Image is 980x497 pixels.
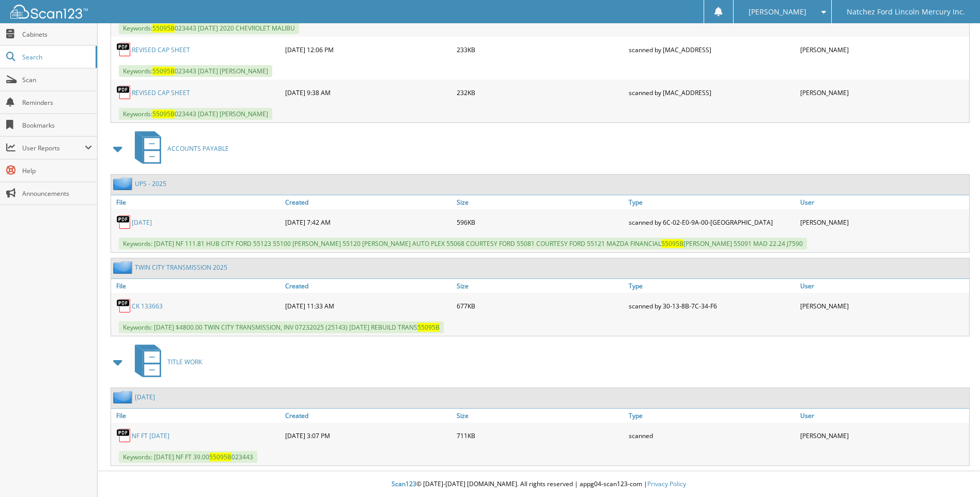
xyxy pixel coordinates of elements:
span: Scan [22,75,92,84]
a: UPS - 2025 [135,179,166,188]
span: 55095B [661,239,683,248]
div: scanned by [MAC_ADDRESS] [626,82,798,103]
div: 711KB [454,425,626,446]
a: TITLE WORK [129,341,202,382]
a: File [111,409,283,423]
div: 596KB [454,212,626,232]
a: [DATE] [132,218,152,227]
span: Help [22,166,92,175]
img: PDF.png [116,214,132,230]
div: [DATE] 9:38 AM [283,82,454,103]
a: Size [454,409,626,423]
a: Size [454,279,626,293]
img: PDF.png [116,85,132,100]
span: Keywords: 023443 [DATE] [PERSON_NAME] [119,65,272,77]
img: PDF.png [116,42,132,57]
iframe: Chat Widget [928,447,980,497]
span: [PERSON_NAME] [749,9,806,15]
a: File [111,195,283,209]
a: User [798,195,969,209]
div: [PERSON_NAME] [798,39,969,60]
span: Natchez Ford Lincoln Mercury Inc. [847,9,965,15]
div: [PERSON_NAME] [798,296,969,316]
a: ACCOUNTS PAYABLE [129,128,229,169]
span: Search [22,53,90,61]
img: folder2.png [113,177,135,190]
span: 55095B [152,67,175,75]
a: REVISED CAP SHEET [132,88,190,97]
a: TWIN CITY TRANSMISSION 2025 [135,263,227,272]
div: [PERSON_NAME] [798,212,969,232]
a: Created [283,279,454,293]
a: Type [626,409,798,423]
span: Reminders [22,98,92,107]
span: Keywords: 023443 [DATE] [PERSON_NAME] [119,108,272,120]
a: REVISED CAP SHEET [132,45,190,54]
div: 233KB [454,39,626,60]
div: scanned by [MAC_ADDRESS] [626,39,798,60]
span: Bookmarks [22,121,92,130]
span: Announcements [22,189,92,198]
div: [DATE] 3:07 PM [283,425,454,446]
a: File [111,279,283,293]
img: folder2.png [113,261,135,274]
div: scanned by 30-13-8B-7C-34-F6 [626,296,798,316]
div: [DATE] 7:42 AM [283,212,454,232]
span: TITLE WORK [167,358,202,366]
div: scanned by 6C-02-E0-9A-00-[GEOGRAPHIC_DATA] [626,212,798,232]
div: 232KB [454,82,626,103]
span: Cabinets [22,30,92,39]
span: Keywords: [DATE] $4800.00 TWIN CITY TRANSMISSION, INV 07232025 (25143) [DATE] REBUILD TRANS [119,321,444,333]
a: Created [283,409,454,423]
img: scan123-logo-white.svg [10,5,88,19]
a: User [798,279,969,293]
div: 677KB [454,296,626,316]
span: Keywords: [DATE] NF 111.81 HUB CITY FORD 55123 55100 [PERSON_NAME] 55120 [PERSON_NAME] AUTO PLEX ... [119,238,807,250]
span: ACCOUNTS PAYABLE [167,144,229,153]
span: Scan123 [392,479,416,488]
span: Keywords: [DATE] NF FT 39.00 023443 [119,451,257,463]
div: scanned [626,425,798,446]
div: [DATE] 11:33 AM [283,296,454,316]
a: Type [626,279,798,293]
div: [PERSON_NAME] [798,82,969,103]
a: CK 133663 [132,302,163,310]
a: Privacy Policy [647,479,686,488]
div: © [DATE]-[DATE] [DOMAIN_NAME]. All rights reserved | appg04-scan123-com | [98,472,980,497]
span: User Reports [22,144,85,152]
a: Type [626,195,798,209]
div: [DATE] 12:06 PM [283,39,454,60]
span: 55095B [152,24,175,33]
img: PDF.png [116,298,132,314]
img: folder2.png [113,391,135,403]
span: 55095B [152,110,175,118]
span: 55095B [417,323,440,332]
a: [DATE] [135,393,155,401]
span: Keywords: 023443 [DATE] 2020 CHEVROLET MALIBU [119,22,299,34]
span: 55095B [209,453,231,461]
div: [PERSON_NAME] [798,425,969,446]
a: NF FT [DATE] [132,431,169,440]
a: User [798,409,969,423]
a: Size [454,195,626,209]
a: Created [283,195,454,209]
img: PDF.png [116,428,132,443]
